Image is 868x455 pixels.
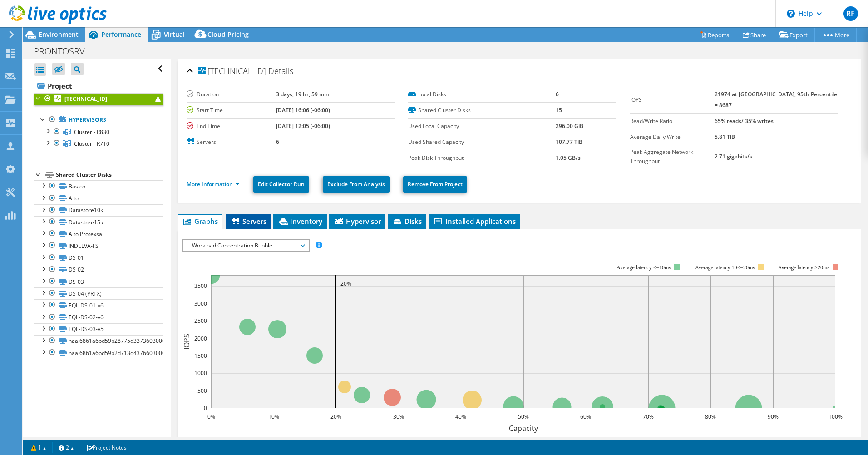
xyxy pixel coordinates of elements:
span: Performance [101,30,141,39]
text: 60% [580,413,591,420]
span: Graphs [182,217,218,226]
text: 500 [197,387,207,395]
text: 0 [204,404,207,412]
tspan: Average latency <=10ms [616,264,671,271]
a: EQL-DS-01-v6 [34,299,163,311]
a: Exclude From Analysis [323,176,390,193]
text: 2500 [194,317,207,325]
text: 80% [705,413,716,420]
text: 20% [340,280,351,287]
b: 21974 at [GEOGRAPHIC_DATA], 95th Percentile = 8687 [715,90,837,109]
text: 30% [393,413,404,420]
a: Remove From Project [403,176,467,193]
text: 10% [268,413,279,420]
a: Project Notes [80,442,133,453]
text: 3500 [194,282,207,290]
a: naa.6861a6bd59b28775d33736030000c04e [34,335,163,347]
label: IOPS [630,95,715,104]
label: Duration [187,90,276,99]
label: Used Shared Capacity [408,138,556,147]
span: Inventory [278,217,322,226]
text: IOPS [182,334,192,350]
a: EQL-DS-02-v6 [34,312,163,323]
b: [TECHNICAL_ID] [64,95,107,103]
a: DS-03 [34,276,163,287]
a: More Information [187,180,240,188]
a: 2 [52,442,80,453]
a: EQL-DS-03-v5 [34,323,163,335]
a: Hypervisors [34,114,163,126]
b: 5.81 TiB [715,133,735,141]
span: Details [268,65,293,76]
label: Used Local Capacity [408,122,556,131]
span: Cloud Pricing [207,30,249,39]
a: Basico [34,180,163,192]
a: Cluster - R830 [34,126,163,138]
a: Alto Protexsa [34,228,163,240]
b: 2.71 gigabits/s [715,153,752,160]
label: Read/Write Ratio [630,117,715,126]
text: 100% [828,413,842,420]
b: [DATE] 12:05 (-06:00) [276,122,330,130]
a: DS-01 [34,252,163,264]
text: 1000 [194,369,207,377]
a: Reports [693,28,736,42]
text: 1500 [194,352,207,360]
a: 1 [25,442,53,453]
b: 15 [556,106,562,114]
b: 1.05 GB/s [556,154,581,162]
span: [TECHNICAL_ID] [198,67,266,76]
a: Datastore15k [34,216,163,228]
text: Capacity [508,423,538,433]
svg: \n [787,10,795,18]
a: Cluster - R710 [34,138,163,149]
span: Environment [39,30,79,39]
label: Servers [187,138,276,147]
b: 3 days, 19 hr, 59 min [276,90,329,98]
label: End Time [187,122,276,131]
a: More [814,28,857,42]
span: Cluster - R710 [74,140,109,148]
span: Servers [230,217,266,226]
label: Start Time [187,106,276,115]
b: 65% reads/ 35% writes [715,117,774,125]
span: Virtual [164,30,185,39]
text: 2000 [194,335,207,342]
h1: PRONTOSRV [30,46,99,56]
a: Share [736,28,773,42]
a: DS-02 [34,264,163,276]
span: RF [843,6,858,21]
tspan: Average latency 10<=20ms [695,264,755,271]
b: [DATE] 16:06 (-06:00) [276,106,330,114]
b: 6 [556,90,559,98]
a: INDELVA-FS [34,240,163,252]
a: Datastore10k [34,204,163,216]
a: [TECHNICAL_ID] [34,93,163,105]
label: Peak Disk Throughput [408,153,556,163]
text: 50% [518,413,529,420]
a: DS-04 (PRTX) [34,287,163,299]
text: Average latency >20ms [778,264,829,271]
label: Average Daily Write [630,133,715,142]
div: Shared Cluster Disks [56,169,163,180]
a: Edit Collector Run [253,176,309,193]
b: 107.77 TiB [556,138,582,146]
a: Project [34,79,163,93]
b: 6 [276,138,279,146]
span: Disks [392,217,422,226]
label: Local Disks [408,90,556,99]
text: 0% [207,413,215,420]
span: Cluster - R830 [74,128,109,136]
label: Shared Cluster Disks [408,106,556,115]
a: Alto [34,193,163,204]
text: 90% [768,413,779,420]
span: Workload Concentration Bubble [187,240,304,251]
span: Hypervisor [334,217,381,226]
text: 20% [330,413,341,420]
text: 70% [643,413,654,420]
text: 40% [455,413,466,420]
b: 296.00 GiB [556,122,583,130]
label: Peak Aggregate Network Throughput [630,148,715,166]
span: Installed Applications [433,217,516,226]
text: 3000 [194,300,207,307]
